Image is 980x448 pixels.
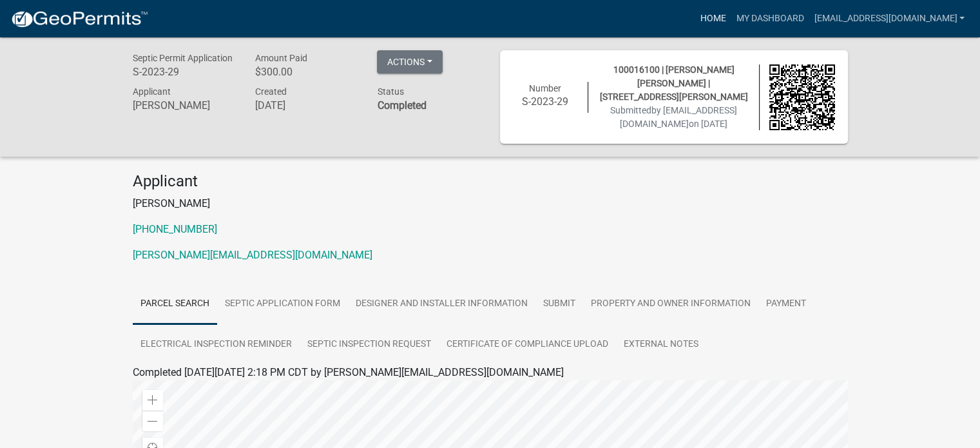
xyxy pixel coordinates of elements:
[583,284,758,325] a: Property and Owner Information
[610,105,737,129] span: Submitted on [DATE]
[133,172,848,191] h4: Applicant
[133,86,171,97] span: Applicant
[620,105,737,129] span: by [EMAIL_ADDRESS][DOMAIN_NAME]
[133,324,300,365] a: Electrical Inspection Reminder
[758,284,814,325] a: Payment
[513,95,579,108] h6: S-2023-29
[529,83,561,93] span: Number
[133,249,372,261] a: [PERSON_NAME][EMAIL_ADDRESS][DOMAIN_NAME]
[300,324,439,365] a: Septic Inspection Request
[255,99,358,112] h6: [DATE]
[133,196,848,211] p: [PERSON_NAME]
[600,64,748,102] span: 100016100 | [PERSON_NAME] [PERSON_NAME] | [STREET_ADDRESS][PERSON_NAME]
[348,284,535,325] a: Designer and Installer Information
[377,99,426,112] strong: Completed
[217,284,348,325] a: Septic Application Form
[133,99,236,112] h6: [PERSON_NAME]
[377,86,403,97] span: Status
[695,6,731,31] a: Home
[731,6,809,31] a: My Dashboard
[133,53,233,63] span: Septic Permit Application
[133,223,217,235] a: [PHONE_NUMBER]
[133,284,217,325] a: Parcel search
[133,66,236,78] h6: S-2023-29
[535,284,583,325] a: Submit
[255,86,286,97] span: Created
[142,390,163,411] div: Zoom in
[255,53,307,63] span: Amount Paid
[255,66,358,78] h6: $300.00
[439,324,616,365] a: Certificate of Compliance Upload
[133,366,564,378] span: Completed [DATE][DATE] 2:18 PM CDT by [PERSON_NAME][EMAIL_ADDRESS][DOMAIN_NAME]
[142,411,163,431] div: Zoom out
[377,50,443,73] button: Actions
[769,64,835,130] img: QR code
[616,324,706,365] a: External Notes
[809,6,970,31] a: [EMAIL_ADDRESS][DOMAIN_NAME]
